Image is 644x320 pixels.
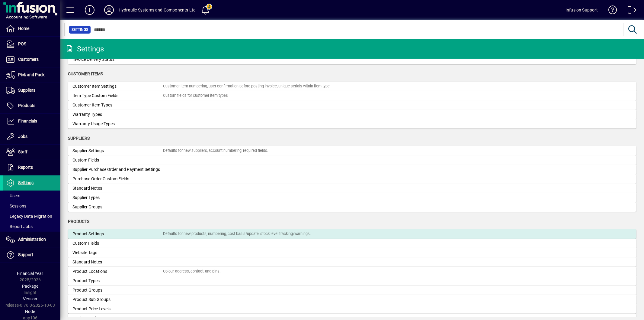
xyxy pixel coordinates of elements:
[68,174,636,184] a: Purchase Order Custom Fields
[68,229,636,239] a: Product SettingsDefaults for new products, numbering, cost basis/update, stock level tracking/war...
[68,239,636,248] a: Custom Fields
[72,306,163,312] div: Product Price Levels
[72,240,163,247] div: Custom Fields
[72,166,163,173] div: Supplier Purchase Order and Payment Settings
[3,145,60,160] a: Staff
[68,276,636,286] a: Product Types
[6,224,33,229] span: Report Jobs
[68,136,90,141] span: Suppliers
[72,102,163,108] div: Customer Item Types
[3,232,60,247] a: Administration
[72,296,163,303] div: Product Sub Groups
[3,160,60,175] a: Reports
[18,57,39,62] span: Customers
[72,157,163,163] div: Custom Fields
[17,271,43,276] span: Financial Year
[72,250,163,256] div: Website Tags
[72,259,163,265] div: Standard Notes
[68,286,636,295] a: Product Groups
[68,219,89,224] span: Products
[3,67,60,83] a: Pick and Pack
[72,268,163,275] div: Product Locations
[566,5,598,15] div: Infusion Support
[68,193,636,202] a: Supplier Types
[18,252,33,257] span: Support
[18,149,27,154] span: Staff
[68,248,636,257] a: Website Tags
[68,257,636,267] a: Standard Notes
[68,119,636,129] a: Warranty Usage Types
[3,247,60,263] a: Support
[68,295,636,304] a: Product Sub Groups
[68,304,636,314] a: Product Price Levels
[163,148,268,154] div: Defaults for new suppliers, account numbering, required fields.
[163,231,311,237] div: Defaults for new products, numbering, cost basis/update, stock level tracking/warnings.
[72,121,163,127] div: Warranty Usage Types
[68,91,636,100] a: Item Type Custom FieldsCustom fields for customer item types
[72,194,163,201] div: Supplier Types
[18,237,46,242] span: Administration
[604,1,617,21] a: Knowledge Base
[163,83,330,89] div: Customer item numbering, user confirmation before posting invoice, unique serials within item type
[18,119,37,123] span: Financials
[18,180,34,185] span: Settings
[22,284,38,289] span: Package
[68,110,636,119] a: Warranty Types
[3,21,60,36] a: Home
[72,231,163,237] div: Product Settings
[72,278,163,284] div: Product Types
[68,267,636,276] a: Product LocationsColour, address, contact, and bins.
[3,37,60,52] a: POS
[65,44,104,54] div: Settings
[18,72,44,77] span: Pick and Pack
[18,165,33,170] span: Reports
[68,202,636,212] a: Supplier Groups
[18,103,35,108] span: Products
[68,155,636,165] a: Custom Fields
[68,165,636,174] a: Supplier Purchase Order and Payment Settings
[68,82,636,91] a: Customer Item SettingsCustomer item numbering, user confirmation before posting invoice, unique s...
[3,221,60,232] a: Report Jobs
[80,5,99,15] button: Add
[72,185,163,191] div: Standard Notes
[3,83,60,98] a: Suppliers
[3,129,60,144] a: Jobs
[72,27,88,33] span: Settings
[68,184,636,193] a: Standard Notes
[72,204,163,210] div: Supplier Groups
[68,55,636,64] a: Invoice Delivery Status
[25,309,35,314] span: Node
[68,100,636,110] a: Customer Item Types
[3,191,60,201] a: Users
[18,41,26,46] span: POS
[72,56,163,63] div: Invoice Delivery Status
[3,114,60,129] a: Financials
[23,296,37,301] span: Version
[68,146,636,155] a: Supplier SettingsDefaults for new suppliers, account numbering, required fields.
[72,176,163,182] div: Purchase Order Custom Fields
[68,71,103,76] span: Customer Items
[99,5,119,15] button: Profile
[18,134,27,139] span: Jobs
[163,93,228,99] div: Custom fields for customer item types
[72,148,163,154] div: Supplier Settings
[623,1,636,21] a: Logout
[119,5,196,15] div: Hydraulic Systems and Components Ltd
[3,211,60,221] a: Legacy Data Migration
[3,52,60,67] a: Customers
[72,93,163,99] div: Item Type Custom Fields
[163,269,220,274] div: Colour, address, contact, and bins.
[3,98,60,113] a: Products
[72,287,163,293] div: Product Groups
[6,193,20,198] span: Users
[6,214,52,219] span: Legacy Data Migration
[18,26,29,31] span: Home
[3,201,60,211] a: Sessions
[72,83,163,90] div: Customer Item Settings
[6,204,26,208] span: Sessions
[72,111,163,118] div: Warranty Types
[18,88,35,93] span: Suppliers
